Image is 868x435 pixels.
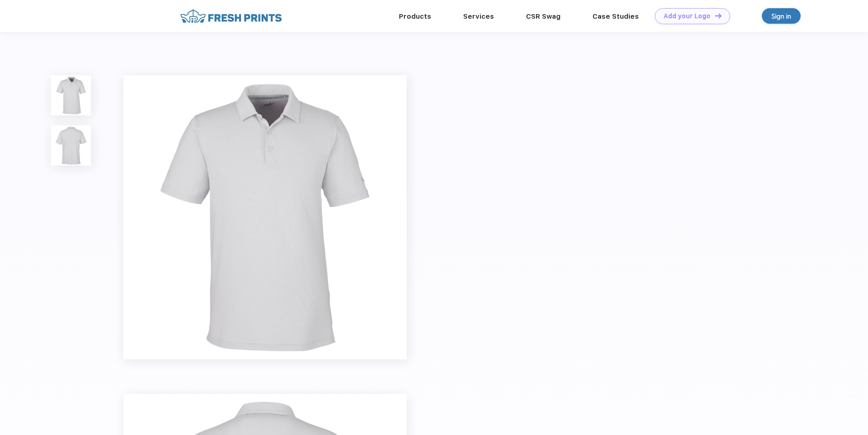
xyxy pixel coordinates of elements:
a: Sign in [762,8,801,24]
img: func=resize&h=100 [51,125,91,166]
div: Add your Logo [664,12,710,20]
img: DT [715,13,721,18]
div: Sign in [771,11,791,21]
img: fo%20logo%202.webp [178,8,285,24]
a: Products [399,12,431,21]
img: func=resize&h=640 [123,75,407,359]
img: func=resize&h=100 [51,75,91,115]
